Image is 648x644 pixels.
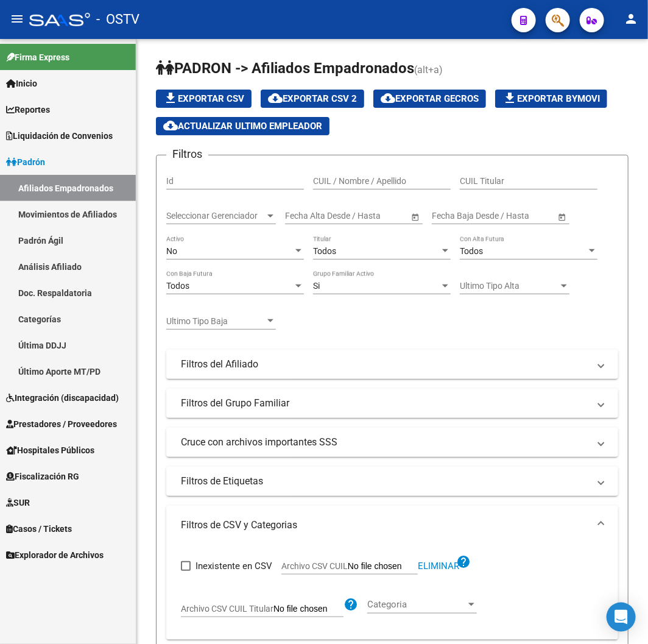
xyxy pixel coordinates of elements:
[502,93,600,104] span: Exportar Bymovi
[414,64,443,76] span: (alt+a)
[432,211,476,221] input: Fecha inicio
[268,91,283,105] mat-icon: cloud_download
[166,350,618,379] mat-expansion-panel-header: Filtros del Afiliado
[340,211,400,221] input: Fecha fin
[166,146,208,163] h3: Filtros
[381,91,395,105] mat-icon: cloud_download
[487,211,546,221] input: Fecha fin
[166,246,177,256] span: No
[281,561,348,571] span: Archivo CSV CUIL
[268,93,357,104] span: Exportar CSV 2
[166,316,265,327] span: Ultimo Tipo Baja
[409,210,421,223] button: Open calendar
[181,358,589,371] mat-panel-title: Filtros del Afiliado
[166,506,618,545] mat-expansion-panel-header: Filtros de CSV y Categorias
[181,604,273,614] span: Archivo CSV CUIL Titular
[181,436,589,449] mat-panel-title: Cruce con archivos importantes SSS
[163,121,322,132] span: Actualizar ultimo Empleador
[495,90,607,108] button: Exportar Bymovi
[624,12,638,26] mat-icon: person
[555,210,568,223] button: Open calendar
[181,397,589,410] mat-panel-title: Filtros del Grupo Familiar
[156,60,414,77] span: PADRON -> Afiliados Empadronados
[156,117,329,135] button: Actualizar ultimo Empleador
[166,467,618,496] mat-expansion-panel-header: Filtros de Etiquetas
[343,597,358,612] mat-icon: help
[195,559,272,573] span: Inexistente en CSV
[163,91,178,105] mat-icon: file_download
[181,518,589,532] mat-panel-title: Filtros de CSV y Categorias
[607,603,636,632] div: Open Intercom Messenger
[460,246,483,256] span: Todos
[460,281,558,291] span: Ultimo Tipo Alta
[166,428,618,457] mat-expansion-panel-header: Cruce con archivos importantes SSS
[166,545,618,640] div: Filtros de CSV y Categorias
[6,155,45,169] span: Padrón
[273,604,343,615] input: Archivo CSV CUIL Titular
[166,389,618,418] mat-expansion-panel-header: Filtros del Grupo Familiar
[373,90,486,108] button: Exportar GECROS
[502,91,517,105] mat-icon: file_download
[166,281,189,291] span: Todos
[6,103,50,116] span: Reportes
[313,281,320,291] span: Si
[381,93,479,104] span: Exportar GECROS
[181,475,589,488] mat-panel-title: Filtros de Etiquetas
[348,561,418,572] input: Archivo CSV CUIL
[6,548,104,562] span: Explorador de Archivos
[285,211,329,221] input: Fecha inicio
[6,129,113,143] span: Liquidación de Convenios
[156,90,252,108] button: Exportar CSV
[163,118,178,133] mat-icon: cloud_download
[456,554,471,569] mat-icon: help
[6,391,119,405] span: Integración (discapacidad)
[6,444,94,457] span: Hospitales Públicos
[6,417,117,431] span: Prestadores / Proveedores
[10,12,24,26] mat-icon: menu
[6,470,79,483] span: Fiscalización RG
[313,246,336,256] span: Todos
[418,561,459,571] span: Eliminar
[6,496,30,509] span: SUR
[418,562,459,570] button: Eliminar
[261,90,364,108] button: Exportar CSV 2
[6,77,37,90] span: Inicio
[96,6,139,33] span: - OSTV
[163,93,244,104] span: Exportar CSV
[166,211,265,221] span: Seleccionar Gerenciador
[6,51,69,64] span: Firma Express
[6,522,72,536] span: Casos / Tickets
[367,599,466,610] span: Categoria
